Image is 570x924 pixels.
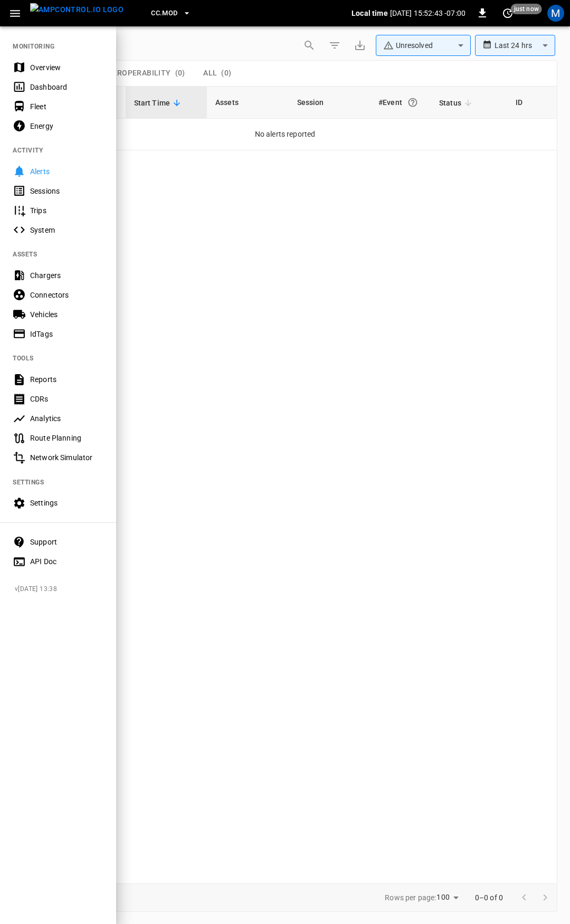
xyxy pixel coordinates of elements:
[351,8,388,18] p: Local time
[30,556,103,567] div: API Doc
[30,537,103,547] div: Support
[30,101,103,112] div: Fleet
[30,452,103,463] div: Network Simulator
[30,270,103,281] div: Chargers
[390,8,465,18] p: [DATE] 15:52:43 -07:00
[15,584,108,595] span: v [DATE] 13:38
[30,374,103,385] div: Reports
[30,433,103,443] div: Route Planning
[30,413,103,424] div: Analytics
[30,329,103,339] div: IdTags
[30,394,103,404] div: CDRs
[30,290,103,300] div: Connectors
[151,7,177,20] span: CC.MOD
[30,186,103,196] div: Sessions
[30,121,103,131] div: Energy
[30,309,103,320] div: Vehicles
[30,82,103,92] div: Dashboard
[499,5,516,22] button: set refresh interval
[547,5,564,22] div: profile-icon
[30,166,103,177] div: Alerts
[30,62,103,73] div: Overview
[30,3,123,16] img: ampcontrol.io logo
[30,205,103,216] div: Trips
[511,4,542,14] span: just now
[30,225,103,235] div: System
[30,498,103,508] div: Settings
